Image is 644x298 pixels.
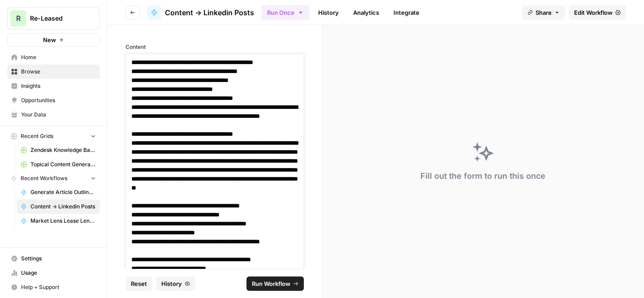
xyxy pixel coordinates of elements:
a: Content -> Linkedin Posts [17,199,100,214]
button: Help + Support [7,280,100,294]
span: Edit Workflow [574,8,613,17]
span: Help + Support [21,283,96,291]
div: Fill out the form to run this once [420,170,545,182]
span: Generate Article Outline + Deep Research [30,188,96,196]
a: Topical Content Generation Grid [17,157,100,172]
span: Your Data [21,111,96,119]
label: Content [125,43,304,51]
button: Share [522,5,565,20]
span: R [16,13,21,24]
a: Usage [7,266,100,280]
a: Your Data [7,108,100,122]
button: Recent Grids [7,130,100,143]
button: History [156,276,195,291]
a: Zendesk Knowledge Base Update [17,143,100,157]
span: Reset [131,279,147,288]
a: Generate Article Outline + Deep Research [17,185,100,199]
button: Reset [125,276,152,291]
span: Zendesk Knowledge Base Update [30,146,96,154]
span: Opportunities [21,96,96,104]
span: Topical Content Generation Grid [30,160,96,168]
button: Recent Workflows [7,172,100,185]
span: Settings [21,255,96,263]
span: New [43,35,56,44]
span: History [161,279,182,288]
span: Re-Leased [30,14,84,23]
span: Home [21,53,96,61]
button: Run Workflow [246,276,304,291]
a: Market Lens Lease Lengths Workflow [17,214,100,228]
span: Run Workflow [252,279,290,288]
a: Opportunities [7,93,100,108]
a: Content -> Linkedin Posts [147,5,254,20]
span: Market Lens Lease Lengths Workflow [30,217,96,225]
a: Edit Workflow [569,5,626,20]
a: Integrate [388,5,425,20]
button: Workspace: Re-Leased [7,7,100,30]
span: Content -> Linkedin Posts [30,203,96,211]
span: Browse [21,68,96,76]
button: New [7,33,100,47]
span: Recent Workflows [21,174,67,182]
a: Settings [7,251,100,266]
a: History [313,5,344,20]
span: Content -> Linkedin Posts [165,7,254,18]
span: Insights [21,82,96,90]
span: Share [536,8,552,17]
a: Home [7,50,100,65]
a: Insights [7,79,100,93]
a: Browse [7,65,100,79]
span: Recent Grids [21,132,53,140]
a: Analytics [348,5,385,20]
button: Run Once [261,5,309,20]
span: Usage [21,269,96,277]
